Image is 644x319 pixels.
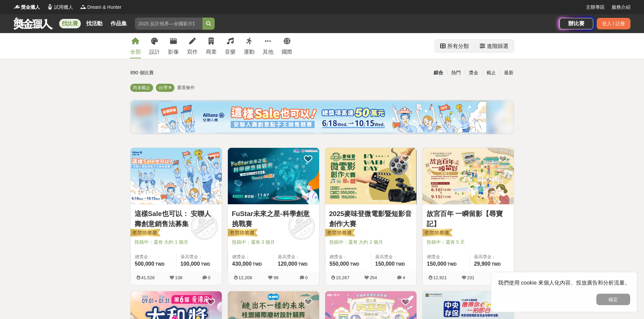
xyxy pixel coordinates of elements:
[226,229,258,238] img: 老闆娘嚴選
[168,33,179,58] a: 影像
[559,18,593,29] a: 辦比賽
[305,275,308,280] span: 0
[130,67,258,79] div: 890 個比賽
[175,275,183,280] span: 138
[228,148,319,205] a: Cover Image
[433,275,447,280] span: 12,921
[298,262,307,267] span: TWD
[325,148,416,204] img: Cover Image
[282,33,292,58] a: 國際
[206,48,217,56] div: 商業
[159,85,167,90] span: 台灣
[141,275,155,280] span: 41,526
[87,4,121,11] span: Dream & Hunter
[181,254,218,260] span: 最高獎金：
[135,239,218,246] span: 投稿中：還有 大約 1 個月
[421,229,452,238] img: 老闆娘嚴選
[168,48,179,56] div: 影像
[187,33,198,58] a: 寫作
[149,48,160,56] div: 設計
[228,148,319,204] img: Cover Image
[225,48,236,56] div: 音樂
[177,85,195,90] span: 重置條件
[447,262,456,267] span: TWD
[278,261,297,267] span: 120,000
[133,85,150,90] span: 尚未截止
[130,33,141,58] a: 全部
[329,239,412,246] span: 投稿中：還有 大約 2 個月
[273,275,278,280] span: 98
[430,67,447,79] div: 綜合
[336,275,350,280] span: 15,267
[370,275,377,280] span: 254
[427,254,466,260] span: 總獎金：
[232,209,315,229] a: FuStar未來之星-科學創意挑戰賽
[239,275,252,280] span: 12,208
[350,262,359,267] span: TWD
[375,254,412,260] span: 最高獎金：
[208,275,210,280] span: 0
[474,254,510,260] span: 最高獎金：
[447,39,469,53] div: 所有分類
[487,39,508,53] div: 進階篩選
[586,4,605,11] a: 主辦專區
[324,229,355,238] img: 老闆娘嚴選
[225,33,236,58] a: 音樂
[201,262,210,267] span: TWD
[181,261,200,267] span: 100,000
[482,67,500,79] div: 截止
[596,294,630,305] button: 確定
[263,48,273,56] div: 其他
[427,261,447,267] span: 150,000
[500,67,518,79] div: 最新
[21,4,40,11] span: 獎金獵人
[427,239,510,246] span: 投稿中：還有 5 天
[129,229,160,238] img: 老闆娘嚴選
[375,261,395,267] span: 150,000
[423,148,514,204] img: Cover Image
[47,4,73,11] a: Logo試用獵人
[278,254,315,260] span: 最高獎金：
[329,209,412,229] a: 2025麥味登微電影暨短影音創作大賽
[474,261,491,267] span: 29,900
[80,4,121,11] a: LogoDream & Hunter
[84,19,105,28] a: 找活動
[244,33,255,58] a: 運動
[492,262,501,267] span: TWD
[232,261,252,267] span: 430,000
[135,209,218,229] a: 這樣Sale也可以： 安聯人壽創意銷售法募集
[282,48,292,56] div: 國際
[232,239,315,246] span: 投稿中：還有 3 個月
[155,262,164,267] span: TWD
[396,262,405,267] span: TWD
[427,209,510,229] a: 故宮百年 一瞬留影【尋寶記】
[612,4,630,11] a: 服務介紹
[135,254,172,260] span: 總獎金：
[47,3,53,10] img: Logo
[130,148,222,204] img: Cover Image
[54,4,73,11] span: 試用獵人
[467,275,475,280] span: 231
[59,19,81,28] a: 找比賽
[423,148,514,205] a: Cover Image
[325,148,416,205] a: Cover Image
[447,67,465,79] div: 熱門
[187,48,198,56] div: 寫作
[465,67,482,79] div: 獎金
[158,102,486,132] img: cf4fb443-4ad2-4338-9fa3-b46b0bf5d316.png
[149,33,160,58] a: 設計
[14,3,20,10] img: Logo
[244,48,255,56] div: 運動
[330,254,367,260] span: 總獎金：
[80,3,87,10] img: Logo
[597,18,630,29] div: 登入 / 註冊
[253,262,262,267] span: TWD
[135,261,154,267] span: 500,000
[130,48,141,56] div: 全部
[263,33,273,58] a: 其他
[135,18,202,30] input: 2025 反詐視界—全國影片競賽
[130,148,222,205] a: Cover Image
[14,4,40,11] a: Logo獎金獵人
[498,280,630,286] span: 我們使用 cookie 來個人化內容、投放廣告和分析流量。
